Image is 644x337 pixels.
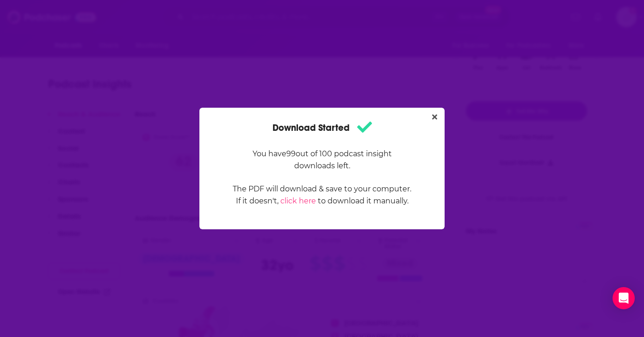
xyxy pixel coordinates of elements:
p: You have 99 out of 100 podcast insight downloads left. [232,148,412,172]
p: The PDF will download & save to your computer. If it doesn't, to download it manually. [232,183,412,207]
a: click here [280,196,316,205]
div: Open Intercom Messenger [613,287,635,309]
h1: Download Started [272,119,372,137]
button: Close [428,111,441,123]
